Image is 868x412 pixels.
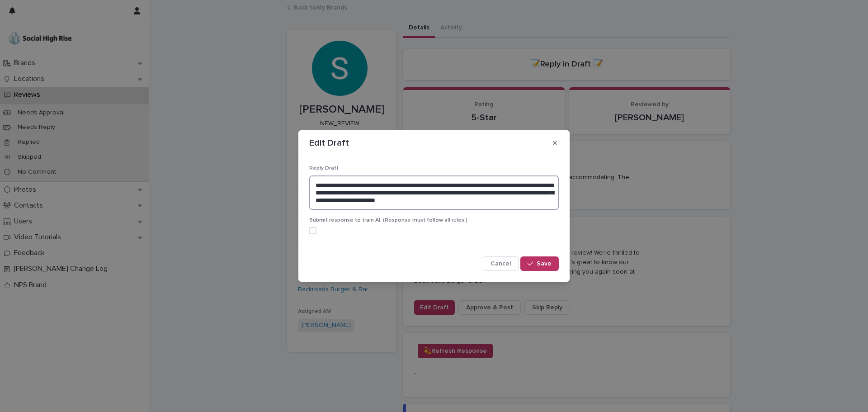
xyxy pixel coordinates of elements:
[520,256,559,271] button: Save
[491,260,511,267] span: Cancel
[309,137,349,148] p: Edit Draft
[483,256,519,271] button: Cancel
[537,260,552,267] span: Save
[309,166,339,171] span: Reply Draft
[309,175,559,210] textarea: To enrich screen reader interactions, please activate Accessibility in Grammarly extension settings
[309,218,467,223] span: Submit response to train AI. (Response must follow all rules.)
